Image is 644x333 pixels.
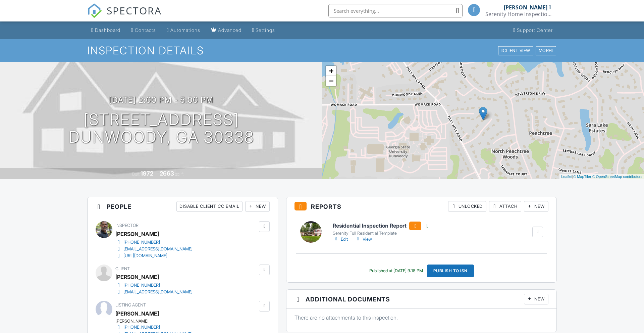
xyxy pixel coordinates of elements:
a: Zoom in [326,66,336,76]
span: SPECTORA [107,3,162,17]
a: © MapTiler [573,175,591,179]
a: [PHONE_NUMBER] [115,324,193,331]
span: Listing Agent [115,302,146,307]
img: The Best Home Inspection Software - Spectora [87,3,102,18]
div: New [524,294,548,304]
p: There are no attachments to this inspection. [294,314,548,321]
div: Support Center [517,27,553,33]
a: View [355,236,372,243]
h6: Residential Inspection Report [333,222,431,230]
a: Residential Inspection Report Serenity Full Residential Template [333,222,431,236]
a: Support Center [511,24,555,37]
div: [PERSON_NAME] [115,308,159,319]
div: New [245,201,270,212]
a: Client View [497,48,535,53]
a: Zoom out [326,76,336,86]
div: | [559,174,644,180]
div: Dashboard [95,27,120,33]
div: [PERSON_NAME] [115,272,159,282]
div: Client View [498,46,533,55]
div: New [524,201,548,212]
h3: Reports [286,197,556,216]
div: 2663 [160,170,174,177]
a: [PHONE_NUMBER] [115,282,193,289]
a: [EMAIL_ADDRESS][DOMAIN_NAME] [115,289,193,295]
div: [PERSON_NAME] [115,319,198,324]
div: Serenity Home Inspections [485,11,552,17]
div: [PHONE_NUMBER] [123,283,160,288]
div: [PERSON_NAME] [504,4,547,11]
a: Dashboard [89,24,123,37]
div: [URL][DOMAIN_NAME] [123,253,167,258]
a: © OpenStreetMap contributors [592,175,642,179]
a: Edit [333,236,348,243]
div: Published at [DATE] 9:18 PM [369,268,423,274]
div: 1972 [141,170,153,177]
a: Settings [250,24,278,37]
h1: [STREET_ADDRESS] Dunwoody, GA 30338 [68,111,254,146]
div: Publish to ISN [427,265,474,277]
a: Advanced [208,24,244,37]
div: Serenity Full Residential Template [333,231,431,236]
h3: People [88,197,278,216]
input: Search everything... [328,4,463,17]
h1: Inspection Details [87,45,557,56]
div: [PERSON_NAME] [115,229,159,239]
div: Advanced [218,27,241,33]
span: sq. ft. [175,172,184,177]
a: Contacts [128,24,159,37]
a: [EMAIL_ADDRESS][DOMAIN_NAME] [115,246,193,252]
div: Disable Client CC Email [176,201,243,212]
h3: [DATE] 2:00 pm - 5:00 pm [109,95,213,104]
div: [EMAIL_ADDRESS][DOMAIN_NAME] [123,289,193,295]
a: SPECTORA [87,9,162,23]
div: More [536,46,556,55]
div: Unlocked [448,201,486,212]
div: Contacts [135,27,156,33]
a: [URL][DOMAIN_NAME] [115,252,193,259]
span: Inspector [115,223,139,228]
div: Attach [489,201,521,212]
div: Automations [170,27,200,33]
div: [PHONE_NUMBER] [123,240,160,245]
div: [PHONE_NUMBER] [123,325,160,330]
span: Built [132,172,140,177]
a: Leaflet [561,175,572,179]
a: Automations (Basic) [164,24,203,37]
span: Client [115,266,130,271]
h3: Additional Documents [286,290,556,309]
a: [PHONE_NUMBER] [115,239,193,246]
div: [EMAIL_ADDRESS][DOMAIN_NAME] [123,246,193,252]
div: Settings [256,27,275,33]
